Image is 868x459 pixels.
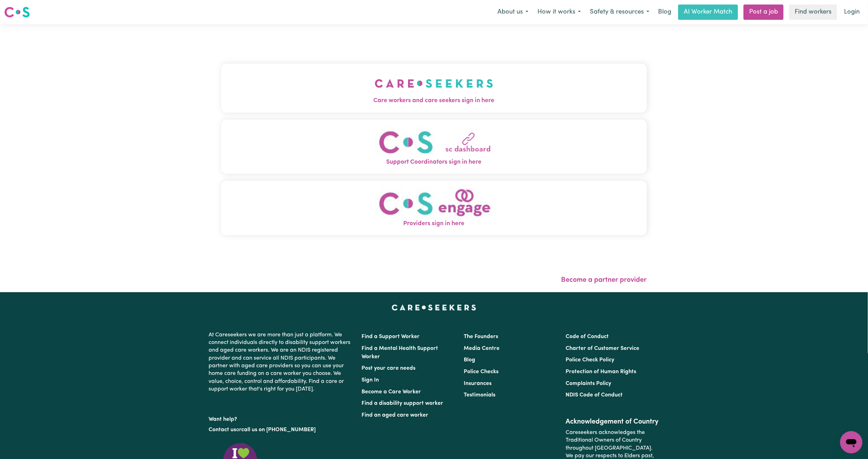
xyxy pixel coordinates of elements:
button: Providers sign in here [221,181,647,235]
a: Protection of Human Rights [566,369,636,375]
a: Sign In [362,377,379,383]
a: Testimonials [464,392,495,398]
button: About us [493,5,533,19]
a: Become a Care Worker [362,389,421,395]
button: Support Coordinators sign in here [221,120,647,174]
a: NDIS Code of Conduct [566,392,623,398]
a: Code of Conduct [566,334,609,339]
a: Police Check Policy [566,357,614,363]
a: Blog [464,357,475,363]
a: Find a Mental Health Support Worker [362,346,438,360]
a: Find workers [789,5,837,20]
a: The Founders [464,334,498,339]
button: How it works [533,5,585,19]
a: Police Checks [464,369,498,375]
a: Contact us [209,427,236,433]
span: Support Coordinators sign in here [221,158,647,167]
p: Want help? [209,413,354,423]
button: Care workers and care seekers sign in here [221,64,647,112]
p: or [209,423,354,436]
span: Care workers and care seekers sign in here [221,96,647,105]
img: Careseekers logo [4,6,30,18]
a: Media Centre [464,346,500,351]
a: Careseekers home page [392,305,476,310]
iframe: Button to launch messaging window, conversation in progress [840,431,862,453]
a: AI Worker Match [678,5,738,20]
a: Find a Support Worker [362,334,420,339]
a: Blog [654,5,675,20]
a: Insurances [464,381,492,386]
a: Find an aged care worker [362,412,429,418]
a: Become a partner provider [561,277,647,284]
h2: Acknowledgement of Country [566,418,659,426]
a: Complaints Policy [566,381,611,386]
p: At Careseekers we are more than just a platform. We connect individuals directly to disability su... [209,328,354,396]
a: call us on [PHONE_NUMBER] [242,427,316,433]
a: Post your care needs [362,366,416,371]
span: Providers sign in here [221,219,647,228]
a: Charter of Customer Service [566,346,639,351]
a: Find a disability support worker [362,401,444,406]
a: Login [840,5,864,20]
a: Careseekers logo [4,4,30,20]
button: Safety & resources [585,5,654,19]
a: Post a job [744,5,784,20]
